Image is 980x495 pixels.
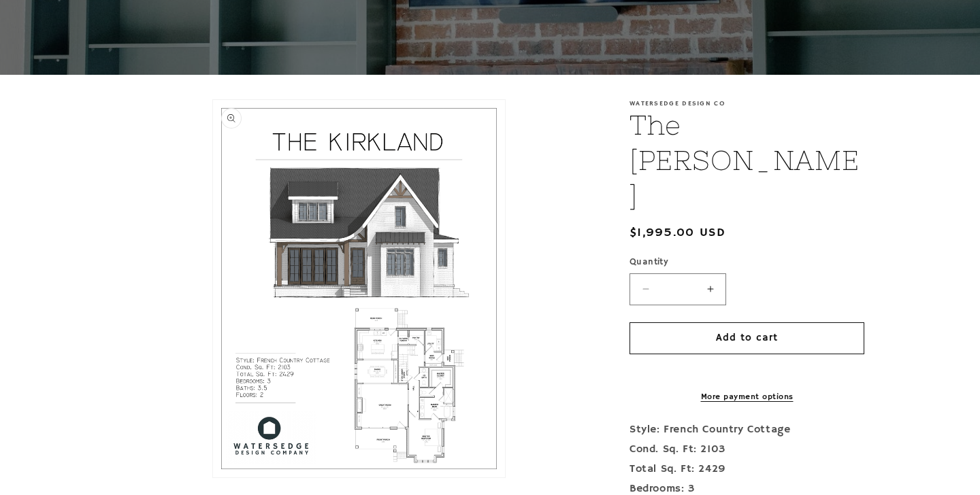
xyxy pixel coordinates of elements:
label: Quantity [630,256,864,269]
p: Watersedge Design Co [630,99,864,107]
button: Add to cart [630,322,864,354]
span: $1,995.00 USD [630,224,725,242]
h1: The [PERSON_NAME] [630,107,864,214]
a: More payment options [630,391,864,403]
